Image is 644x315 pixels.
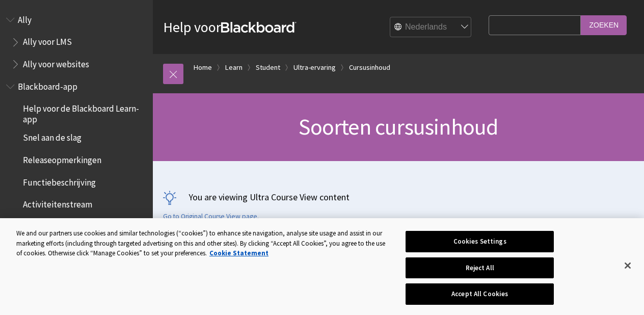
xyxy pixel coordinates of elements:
input: Zoeken [581,15,627,35]
span: Releaseopmerkingen [23,151,101,165]
a: Home [194,61,212,74]
span: Blackboard-app [18,78,77,92]
span: Ally [18,11,32,25]
a: More information about your privacy, opens in a new tab [209,249,269,257]
span: Soorten cursusinhoud [299,113,498,141]
span: Activiteitenstream [23,196,92,210]
a: Learn [225,61,243,74]
div: We and our partners use cookies and similar technologies (“cookies”) to enhance site navigation, ... [16,228,386,258]
a: Ultra-ervaring [293,61,336,74]
span: Ally voor LMS [23,34,72,47]
button: Reject All [406,257,554,279]
a: Go to Original Course View page. [163,212,259,221]
select: Site Language Selector [390,17,472,38]
a: Cursusinhoud [349,61,390,74]
nav: Book outline for Anthology Ally Help [6,11,147,73]
a: Student [256,61,280,74]
p: You are viewing Ultra Course View content [163,191,634,203]
span: Ally voor websites [23,56,89,69]
button: Cookies Settings [406,231,554,252]
span: Snel aan de slag [23,129,82,143]
strong: Blackboard [221,22,297,33]
a: Help voorBlackboard [163,18,297,36]
span: Functiebeschrijving [23,174,96,188]
button: Accept All Cookies [406,283,554,305]
span: Help voor de Blackboard Learn-app [23,100,146,124]
button: Close [616,254,639,277]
